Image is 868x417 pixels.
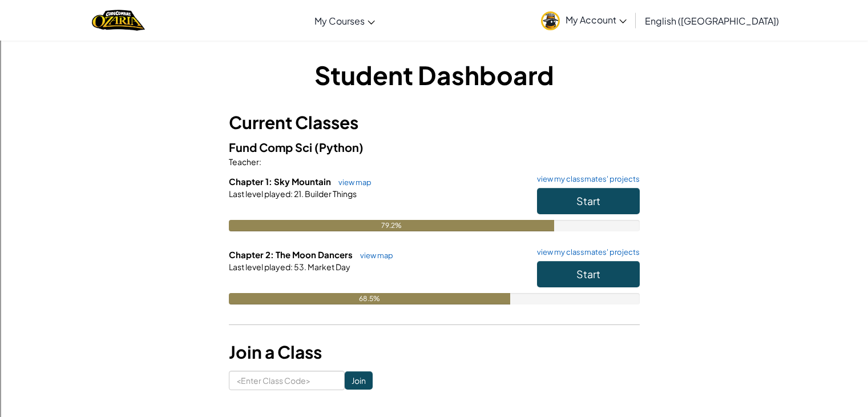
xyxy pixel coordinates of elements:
[645,15,779,27] span: English ([GEOGRAPHIC_DATA])
[92,9,145,32] img: Home
[541,11,560,30] img: avatar
[309,5,381,36] a: My Courses
[535,2,632,38] a: My Account
[314,15,365,27] span: My Courses
[92,9,145,32] a: Ozaria by CodeCombat logo
[639,5,785,36] a: English ([GEOGRAPHIC_DATA])
[566,14,627,26] span: My Account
